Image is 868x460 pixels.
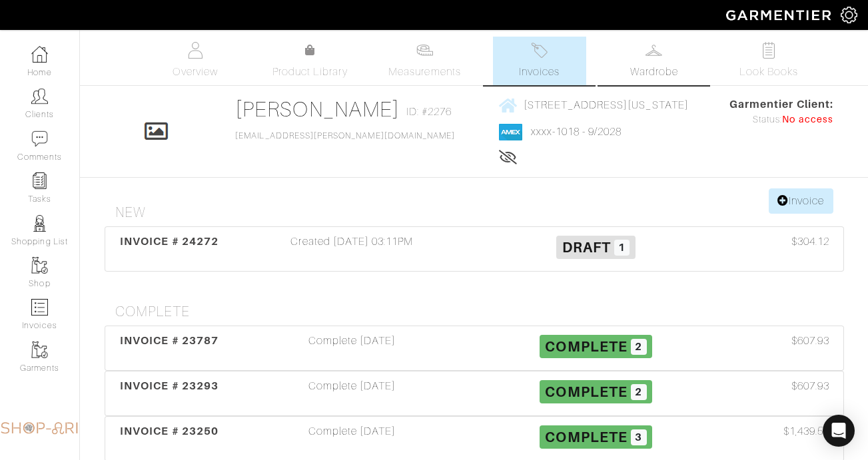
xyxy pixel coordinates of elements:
a: Overview [149,37,242,85]
span: $1,439.55 [783,423,829,439]
div: Complete [DATE] [230,378,474,409]
span: ID: #2276 [406,104,452,120]
img: orders-27d20c2124de7fd6de4e0e44c1d41de31381a507db9b33961299e4e07d508b8c.svg [531,42,548,59]
span: Look Books [739,64,799,80]
div: Status: [729,113,833,127]
a: Invoice [769,188,833,214]
span: 2 [631,384,647,400]
a: [STREET_ADDRESS][US_STATE] [499,97,688,113]
img: comment-icon-a0a6a9ef722e966f86d9cbdc48e553b5cf19dbc54f86b18d962a5391bc8f6eb6.png [31,130,48,147]
span: Wardrobe [630,64,678,80]
span: 3 [631,429,647,445]
a: [PERSON_NAME] [235,97,400,121]
a: INVOICE # 23787 Complete [DATE] Complete 2 $607.93 [105,326,844,371]
img: todo-9ac3debb85659649dc8f770b8b6100bb5dab4b48dedcbae339e5042a72dfd3cc.svg [760,42,777,59]
img: garments-icon-b7da505a4dc4fd61783c78ac3ca0ef83fa9d6f193b1c9dc38574b1d14d53ca28.png [31,257,48,274]
img: american_express-1200034d2e149cdf2cc7894a33a747db654cf6f8355cb502592f1d228b2ac700.png [499,124,522,140]
a: INVOICE # 24272 Created [DATE] 03:11PM Draft 1 $304.12 [105,226,844,272]
a: Look Books [722,37,815,85]
span: No access [782,113,833,127]
h4: New [115,204,844,221]
span: Garmentier Client: [729,97,833,113]
div: Complete [DATE] [230,423,474,454]
a: xxxx-1018 - 9/2028 [531,126,622,138]
span: Complete [545,429,627,445]
img: gear-icon-white-bd11855cb880d31180b6d7d6211b90ccbf57a29d726f0c71d8c61bd08dd39cc2.png [841,7,857,23]
a: INVOICE # 23293 Complete [DATE] Complete 2 $607.93 [105,371,844,416]
img: clients-icon-6bae9207a08558b7cb47a8932f037763ab4055f8c8b6bfacd5dc20c3e0201464.png [31,88,48,105]
span: INVOICE # 24272 [120,235,218,248]
span: INVOICE # 23293 [120,379,218,392]
span: $607.93 [791,333,829,349]
a: Measurements [378,37,472,85]
div: Open Intercom Messenger [823,415,855,447]
span: Measurements [388,64,461,80]
span: Product Library [272,64,348,80]
img: stylists-icon-eb353228a002819b7ec25b43dbf5f0378dd9e0616d9560372ff212230b889e62.png [31,215,48,232]
span: $607.93 [791,378,829,394]
img: measurements-466bbee1fd09ba9460f595b01e5d73f9e2bff037440d3c8f018324cb6cdf7a4a.svg [416,42,433,59]
span: Invoices [519,64,560,80]
span: Draft [562,239,611,256]
a: Invoices [493,37,586,85]
div: Created [DATE] 03:11PM [230,234,474,264]
span: Overview [173,64,217,80]
img: garmentier-logo-header-white-b43fb05a5012e4ada735d5af1a66efaba907eab6374d6393d1fbf88cb4ef424d.png [719,3,841,27]
img: garments-icon-b7da505a4dc4fd61783c78ac3ca0ef83fa9d6f193b1c9dc38574b1d14d53ca28.png [31,342,48,358]
span: INVOICE # 23787 [120,334,218,347]
span: INVOICE # 23250 [120,425,218,437]
span: 1 [614,240,630,256]
img: dashboard-icon-dbcd8f5a0b271acd01030246c82b418ddd0df26cd7fceb0bd07c9910d44c42f6.png [31,46,48,63]
img: wardrobe-487a4870c1b7c33e795ec22d11cfc2ed9d08956e64fb3008fe2437562e282088.svg [646,42,662,59]
span: 2 [631,339,647,355]
a: Product Library [263,43,356,80]
img: reminder-icon-8004d30b9f0a5d33ae49ab947aed9ed385cf756f9e5892f1edd6e32f2345188e.png [31,172,48,189]
span: Complete [545,338,627,355]
img: orders-icon-0abe47150d42831381b5fb84f609e132dff9fe21cb692f30cb5eec754e2cba89.png [31,299,48,316]
h4: Complete [115,304,844,320]
a: Wardrobe [608,37,701,85]
a: [EMAIL_ADDRESS][PERSON_NAME][DOMAIN_NAME] [235,131,455,140]
span: [STREET_ADDRESS][US_STATE] [524,99,689,111]
span: Complete [545,383,627,400]
img: basicinfo-40fd8af6dae0f16599ec9e87c0ef1c0a1fdea2edbe929e3d69a839185d80c458.svg [187,42,204,59]
div: Complete [DATE] [230,333,474,363]
span: $304.12 [791,234,829,250]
